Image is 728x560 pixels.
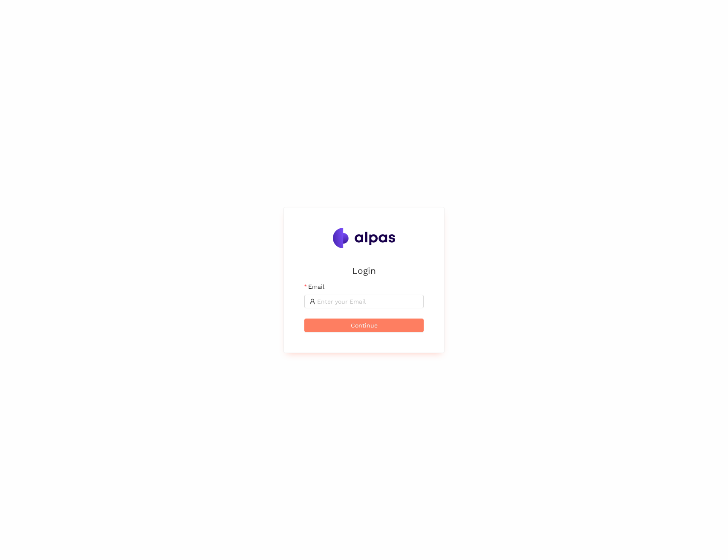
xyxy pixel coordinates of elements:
[351,321,378,330] span: Continue
[309,299,315,304] span: user
[304,282,324,291] label: Email
[304,264,424,278] h2: Login
[317,297,419,306] input: Email
[304,319,424,332] button: Continue
[333,228,395,248] img: Alpas.ai Logo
